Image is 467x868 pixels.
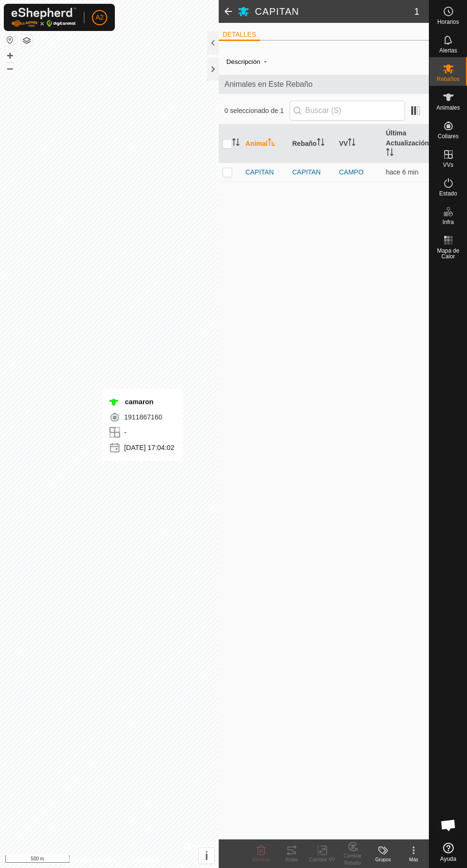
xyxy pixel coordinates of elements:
a: Ayuda [429,839,467,866]
span: VVs [443,162,453,168]
span: 0 seleccionado de 1 [224,106,290,116]
div: CAPITAN [292,167,331,177]
div: Cambiar VV [307,856,337,863]
span: Collares [437,133,458,139]
div: Cambiar Rebaño [337,852,368,867]
a: CAMPO [339,168,364,176]
button: Capas del Mapa [21,35,32,46]
span: Mapa de Calor [432,248,465,259]
span: Animales [437,105,460,111]
span: Alertas [439,48,457,53]
p-sorticon: Activar para ordenar [232,140,240,147]
p-sorticon: Activar para ordenar [386,150,394,157]
span: CAPITAN [245,167,274,177]
div: Grupos [368,856,398,863]
div: - [109,427,174,438]
button: + [4,50,16,61]
div: Rutas [276,856,307,863]
th: VV [335,124,382,163]
p-sorticon: Activar para ordenar [317,140,325,147]
li: DETALLES [219,30,260,41]
div: Chat abierto [434,811,463,839]
button: Restablecer Mapa [4,34,16,46]
span: Infra [442,219,454,225]
span: i [205,849,208,862]
p-sorticon: Activar para ordenar [268,140,275,147]
div: [DATE] 17:04:02 [109,442,174,453]
a: Contáctenos [127,856,159,864]
button: i [199,848,214,864]
span: Estado [439,191,457,196]
div: Más [398,856,429,863]
span: A2 [95,12,103,22]
h2: CAPITAN [255,6,414,17]
span: Animales en Este Rebaño [224,79,423,90]
span: Horarios [437,19,459,25]
input: Buscar (S) [290,101,405,121]
span: 1 [414,4,419,19]
img: Logo Gallagher [11,8,76,27]
label: Descripción [226,58,260,65]
th: Animal [242,124,288,163]
span: Eliminar [253,857,270,862]
a: Política de Privacidad [60,856,115,864]
th: Rebaño [288,124,335,163]
th: Última Actualización [382,124,429,163]
p-sorticon: Activar para ordenar [348,140,355,147]
span: Ayuda [440,856,457,862]
span: - [260,53,270,69]
div: 1911867160 [109,411,174,423]
button: – [4,62,16,74]
span: 30 sept 2025, 1:33 [386,168,418,176]
span: camaron [125,398,153,406]
span: Rebaños [437,76,459,82]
